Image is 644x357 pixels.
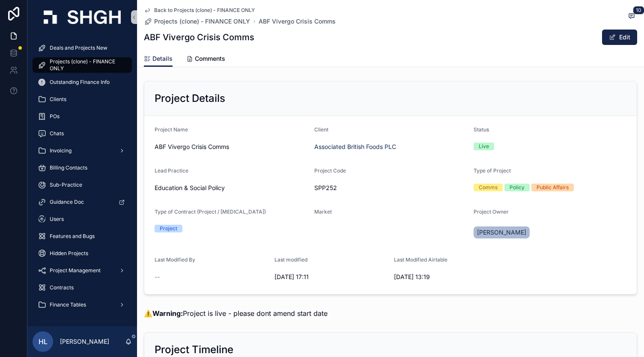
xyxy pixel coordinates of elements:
span: ⚠️ Project is live - please dont amend start date [144,309,328,318]
span: Deals and Projects New [50,45,107,51]
a: [PERSON_NAME] [474,226,530,238]
div: Project [160,225,177,232]
span: Last Modified By [155,256,195,263]
div: Comms [479,184,498,191]
a: Users [33,211,132,227]
a: Hidden Projects [33,246,132,261]
a: Clients [33,92,132,107]
a: Projects (clone) - FINANCE ONLY [144,17,250,26]
a: Invoicing [33,143,132,158]
span: Project Management [50,267,101,274]
span: Guidance Doc [50,199,84,205]
a: Associated British Foods PLC [314,143,396,151]
h1: ABF Vivergo Crisis Comms [144,31,254,43]
span: SPP252 [314,184,467,192]
span: Lead Practice [155,167,188,174]
span: Project Owner [474,208,509,215]
a: POs [33,109,132,124]
span: Back to Projects (clone) - FINANCE ONLY [154,7,255,14]
span: Client [314,126,328,133]
a: Comments [186,51,225,68]
strong: Warning: [152,309,183,318]
a: Deals and Projects New [33,40,132,56]
span: Type of Contract (Project / [MEDICAL_DATA]) [155,208,266,215]
span: Outstanding Finance Info [50,79,110,86]
a: Guidance Doc [33,194,132,210]
a: Outstanding Finance Info [33,74,132,90]
a: Projects (clone) - FINANCE ONLY [33,57,132,73]
a: Features and Bugs [33,229,132,244]
span: [PERSON_NAME] [477,228,526,237]
span: Clients [50,96,66,103]
span: HL [39,336,48,347]
a: Back to Projects (clone) - FINANCE ONLY [144,7,255,14]
span: Type of Project [474,167,511,174]
span: Invoicing [50,147,72,154]
span: Features and Bugs [50,233,95,240]
span: Project Name [155,126,188,133]
a: Details [144,51,173,67]
span: -- [155,273,160,281]
span: Hidden Projects [50,250,88,257]
span: Billing Contacts [50,164,87,171]
a: Sub-Practice [33,177,132,193]
a: Billing Contacts [33,160,132,176]
span: Sub-Practice [50,181,82,188]
span: Market [314,208,332,215]
span: Finance Tables [50,301,86,308]
span: ABF Vivergo Crisis Comms [155,143,307,151]
span: Last Modified Airtable [394,256,447,263]
span: [DATE] 17:11 [274,273,388,281]
span: [DATE] 13:19 [394,273,507,281]
span: Details [152,54,173,63]
span: POs [50,113,60,120]
div: Public Affairs [537,184,569,191]
span: Status [474,126,489,133]
span: Last modified [274,256,307,263]
span: Project Code [314,167,346,174]
span: Projects (clone) - FINANCE ONLY [154,17,250,26]
span: Education & Social Policy [155,184,225,192]
a: ABF Vivergo Crisis Comms [259,17,336,26]
h2: Project Timeline [155,343,233,357]
span: Chats [50,130,64,137]
a: Finance Tables [33,297,132,312]
div: Live [479,143,489,150]
p: [PERSON_NAME] [60,337,109,346]
img: App logo [44,10,121,24]
div: scrollable content [27,34,137,326]
a: Contracts [33,280,132,295]
span: Comments [195,54,225,63]
button: 10 [626,11,637,22]
span: Users [50,216,64,223]
span: Projects (clone) - FINANCE ONLY [50,58,123,72]
a: Project Management [33,263,132,278]
h2: Project Details [155,92,225,105]
span: Contracts [50,284,74,291]
a: Chats [33,126,132,141]
div: Policy [510,184,525,191]
button: Edit [602,30,637,45]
